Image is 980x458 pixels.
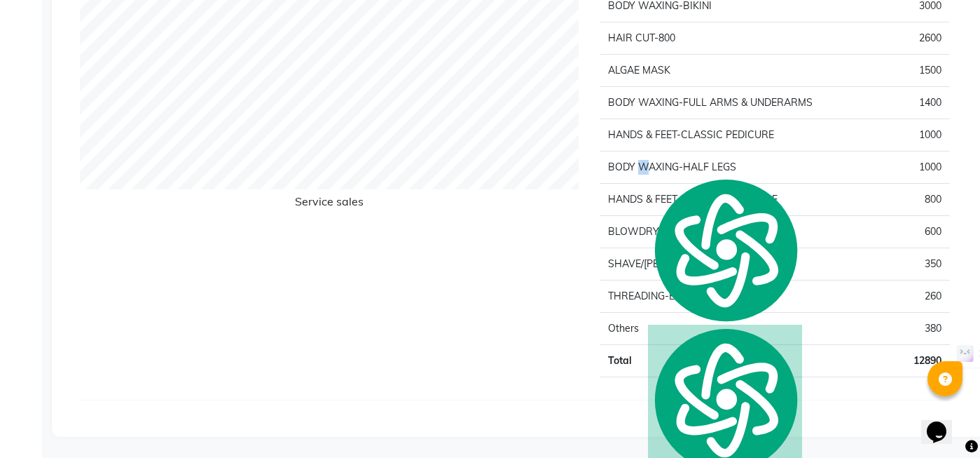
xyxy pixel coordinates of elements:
[860,345,950,377] td: 12890
[860,22,950,55] td: 2600
[860,281,950,313] td: 260
[860,216,950,248] td: 600
[921,402,966,444] iframe: chat widget
[860,184,950,216] td: 800
[860,55,950,87] td: 1500
[860,313,950,345] td: 380
[860,119,950,151] td: 1000
[600,119,860,151] td: HANDS & FEET-CLASSIC PEDICURE
[600,248,860,281] td: SHAVE/[PERSON_NAME] TRIM-350
[600,345,860,377] td: Total
[860,151,950,184] td: 1000
[648,175,802,325] img: logo.svg
[80,195,579,214] h6: Service sales
[600,87,860,119] td: BODY WAXING-FULL ARMS & UNDERARMS
[600,55,860,87] td: ALGAE MASK
[600,313,860,345] td: Others
[600,281,860,313] td: THREADING-EYEBROW
[600,216,860,248] td: BLOWDRY-600
[600,22,860,55] td: HAIR CUT-800
[860,248,950,281] td: 350
[600,151,860,184] td: BODY WAXING-HALF LEGS
[860,87,950,119] td: 1400
[600,184,860,216] td: HANDS & FEET-CLASSIC MANICURE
